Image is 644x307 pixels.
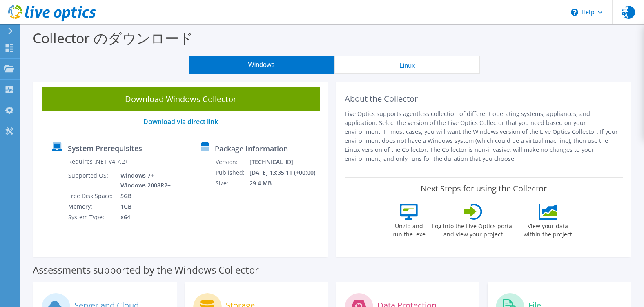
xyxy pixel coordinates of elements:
a: Download via direct link [143,117,218,126]
label: Log into the Live Optics portal and view your project [432,220,514,238]
label: System Prerequisites [68,144,142,152]
td: System Type: [68,212,114,222]
button: Linux [334,56,480,74]
td: Supported OS: [68,170,114,191]
td: [DATE] 13:35:11 (+00:00) [249,167,325,178]
label: Package Information [215,145,288,153]
label: Unzip and run the .exe [390,220,428,238]
td: Version: [215,157,249,167]
td: 1GB [114,201,172,212]
button: Windows [189,56,334,74]
td: 5GB [114,191,172,201]
td: Size: [215,178,249,189]
td: x64 [114,212,172,222]
td: Free Disk Space: [68,191,114,201]
label: View your data within the project [518,220,577,238]
label: Collector のダウンロード [33,29,193,47]
span: 豊込 [622,6,635,19]
svg: \n [571,9,578,16]
td: Windows 7+ Windows 2008R2+ [114,170,172,191]
td: 29.4 MB [249,178,325,189]
label: Next Steps for using the Collector [421,184,547,194]
td: Published: [215,167,249,178]
a: Download Windows Collector [42,87,320,111]
td: [TECHNICAL_ID] [249,157,325,167]
label: Assessments supported by the Windows Collector [33,266,259,274]
td: Memory: [68,201,114,212]
p: Live Optics supports agentless collection of different operating systems, appliances, and applica... [345,109,623,163]
label: Requires .NET V4.7.2+ [68,158,128,166]
h2: About the Collector [345,94,623,104]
